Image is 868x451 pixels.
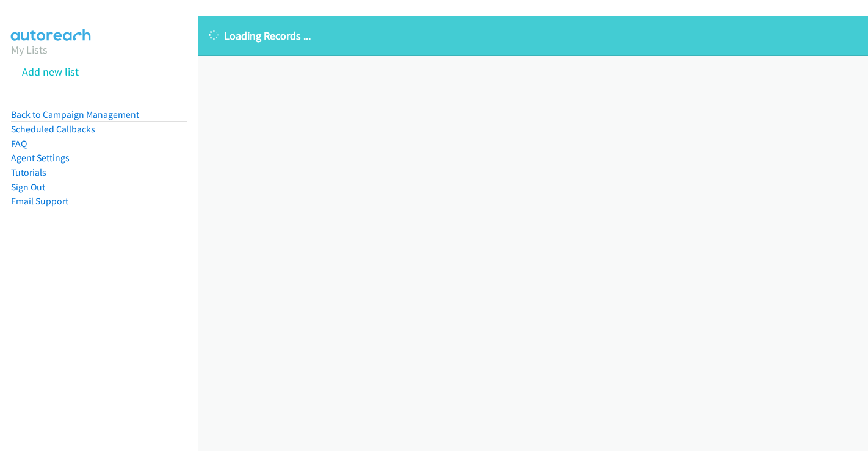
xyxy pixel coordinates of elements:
[11,138,27,150] a: FAQ
[22,65,79,79] a: Add new list
[11,152,70,164] a: Agent Settings
[11,123,95,135] a: Scheduled Callbacks
[209,27,857,44] p: Loading Records ...
[11,181,45,193] a: Sign Out
[11,167,46,178] a: Tutorials
[11,43,48,57] a: My Lists
[11,195,68,207] a: Email Support
[11,109,139,120] a: Back to Campaign Management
